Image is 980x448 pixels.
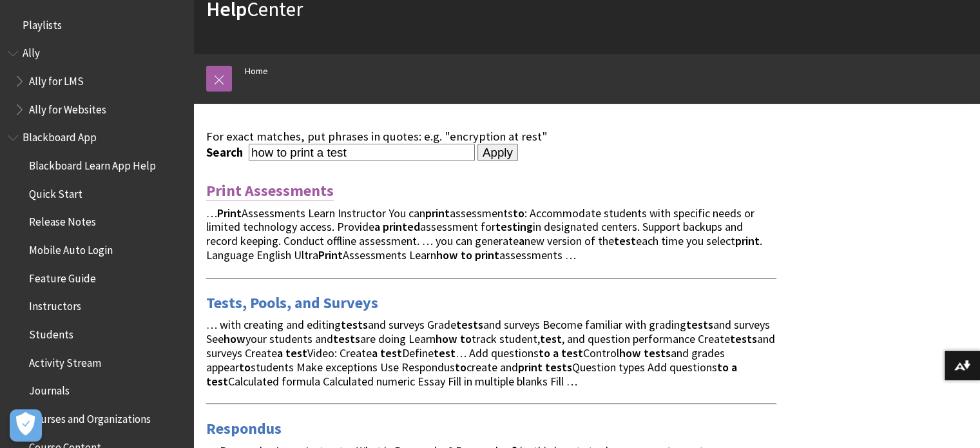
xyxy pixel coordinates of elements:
[425,206,450,220] strong: print
[539,346,550,360] strong: to
[29,408,151,425] span: Courses and Organizations
[217,206,242,220] strong: Print
[456,317,483,332] strong: tests
[206,130,776,144] div: For exact matches, put phrases in quotes: e.g. "encryption at rest"
[540,331,562,346] strong: test
[380,346,402,360] strong: test
[518,360,543,375] strong: print
[436,248,458,262] strong: how
[475,248,499,262] strong: print
[461,248,472,262] strong: to
[477,144,518,162] input: Apply
[285,346,307,360] strong: test
[614,233,636,248] strong: test
[239,360,251,375] strong: to
[686,317,713,332] strong: tests
[460,331,472,346] strong: to
[333,331,360,346] strong: tests
[10,409,42,442] button: Open Preferences
[455,360,466,375] strong: to
[318,248,343,262] strong: Print
[29,183,82,200] span: Quick Start
[553,346,559,360] strong: a
[206,418,282,439] a: Respondus
[495,219,533,234] strong: testing
[23,14,62,32] span: Playlists
[224,331,245,346] strong: how
[206,180,334,201] a: Print Assessments
[206,206,767,262] span: … Assessments Learn Instructor You can assessments : Accommodate students with specific needs or ...
[8,14,186,36] nav: Book outline for Playlists
[731,360,737,375] strong: a
[245,63,268,79] a: Home
[372,346,378,360] strong: a
[29,352,101,369] span: Activity Stream
[29,155,156,172] span: Blackboard Learn App Help
[561,346,583,360] strong: test
[644,346,671,360] strong: tests
[29,296,81,313] span: Instructors
[29,99,106,116] span: Ally for Websites
[29,324,73,341] span: Students
[206,293,378,313] a: Tests, Pools, and Surveys
[29,268,96,285] span: Feature Guide
[735,233,760,248] strong: print
[341,317,368,332] strong: tests
[29,211,96,229] span: Release Notes
[206,317,775,388] span: … with creating and editing and surveys Grade and surveys Become familiar with grading and survey...
[23,127,97,144] span: Blackboard App
[29,239,113,257] span: Mobile Auto Login
[519,233,524,248] strong: a
[206,374,228,389] strong: test
[29,380,70,398] span: Journals
[619,346,641,360] strong: how
[8,43,186,121] nav: Book outline for Anthology Ally Help
[29,70,84,88] span: Ally for LMS
[545,360,572,375] strong: tests
[23,43,40,60] span: Ally
[206,145,246,160] label: Search
[717,360,729,375] strong: to
[730,331,757,346] strong: tests
[374,219,380,234] strong: a
[277,346,283,360] strong: a
[383,219,420,234] strong: printed
[436,331,457,346] strong: how
[513,206,524,220] strong: to
[434,346,456,360] strong: test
